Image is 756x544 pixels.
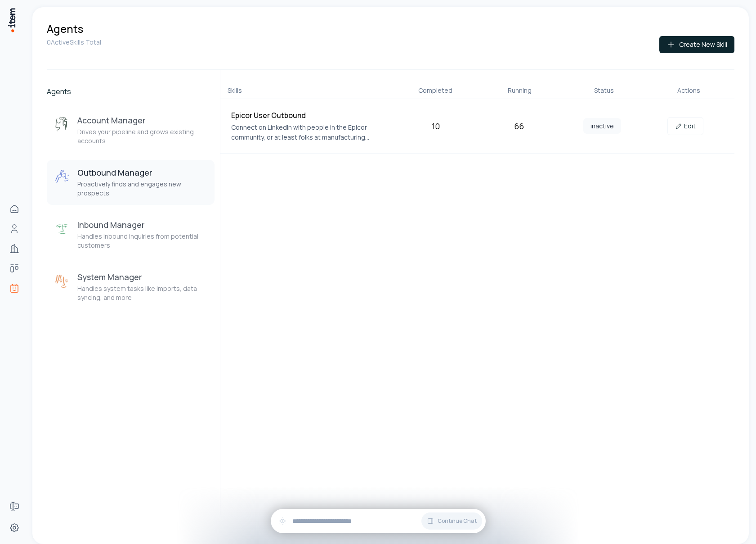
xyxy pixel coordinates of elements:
div: Actions [650,86,727,95]
p: Handles system tasks like imports, data syncing, and more [77,284,207,302]
div: Running [481,86,559,95]
button: Continue Chat [421,512,482,530]
h4: Epicor User Outbound [231,110,390,121]
button: Inbound ManagerInbound ManagerHandles inbound inquiries from potential customers [47,212,215,257]
p: Drives your pipeline and grows existing accounts [77,127,207,145]
a: Agents [5,279,23,297]
span: Continue Chat [438,517,477,525]
h3: Outbound Manager [77,167,207,178]
a: Edit [667,117,703,135]
button: Create New Skill [659,36,734,53]
h2: Agents [47,86,215,97]
p: 0 Active Skills Total [47,38,101,47]
h3: System Manager [77,272,207,282]
img: Account Manager [54,117,70,133]
img: System Manager [54,273,70,290]
img: Inbound Manager [54,221,70,237]
a: Companies [5,240,23,258]
div: Completed [397,86,474,95]
div: 66 [481,120,557,132]
button: Account ManagerAccount ManagerDrives your pipeline and grows existing accounts [47,108,215,153]
a: Forms [5,497,23,515]
h1: Agents [47,22,83,36]
div: 10 [398,120,474,132]
span: inactive [583,118,621,134]
button: Outbound ManagerOutbound ManagerProactively finds and engages new prospects [47,160,215,205]
a: People [5,220,23,238]
a: Deals [5,259,23,277]
p: Connect on LinkedIn with people in the Epicor community, or at least folks at manufacturing compa... [231,122,390,142]
button: System ManagerSystem ManagerHandles system tasks like imports, data syncing, and more [47,264,215,309]
img: Item Brain Logo [7,7,16,33]
h3: Inbound Manager [77,219,207,230]
img: Outbound Manager [54,169,70,185]
p: Proactively finds and engages new prospects [77,180,207,198]
h3: Account Manager [77,115,207,126]
div: Status [565,86,643,95]
div: Continue Chat [271,509,486,533]
a: Home [5,200,23,218]
p: Handles inbound inquiries from potential customers [77,232,207,250]
div: Skills [228,86,389,95]
a: Settings [5,519,23,537]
